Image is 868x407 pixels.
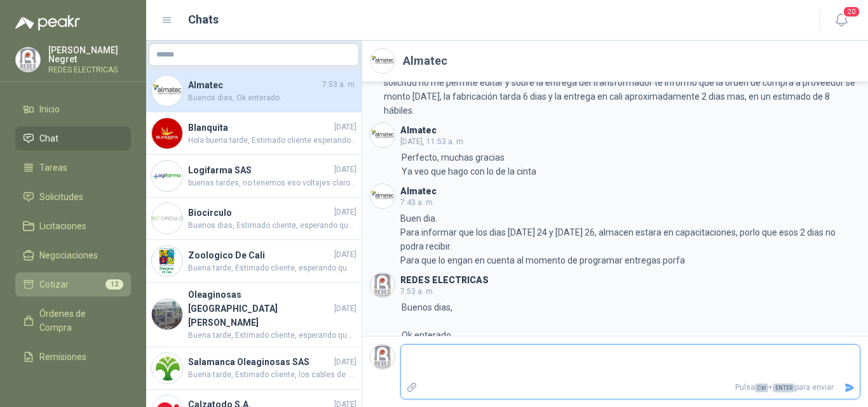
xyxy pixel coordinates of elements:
[188,121,332,135] h4: Blanquita
[39,219,86,233] span: Licitaciones
[39,350,86,364] span: Remisiones
[48,46,131,63] p: [PERSON_NAME] Negret
[188,369,356,381] span: Buena tarde, Estimado cliente, los cables de calibre #10 en adelante se distribuye en rollos de 1...
[15,156,131,180] a: Tareas
[146,70,362,112] a: Company LogoAlmatec7:53 a. m.Buenos dias, Ok enterado.
[334,206,356,218] span: [DATE]
[152,161,182,191] img: Company Logo
[146,240,362,283] a: Company LogoZoologico De Cali[DATE]Buena tarde, Estimado cliente, esperando que se encuentre bien...
[188,135,356,147] span: Hola buena tarde, Estimado cliente esperando que se encuentre bien, revisando la solicitud me ind...
[334,121,356,133] span: [DATE]
[152,353,182,384] img: Company Logo
[370,184,395,208] img: Company Logo
[188,262,356,274] span: Buena tarde, Estimado cliente, esperando que se encuentre bien, los amarres que distribuimos solo...
[400,211,860,267] p: Buen dia. Para informar que los dias [DATE] 24 y [DATE] 26, almacen estara en capacitaciones, por...
[400,277,489,284] h3: REDES ELECTRICAS
[370,49,395,73] img: Company Logo
[188,92,356,104] span: Buenos dias, Ok enterado.
[15,214,131,238] a: Licitaciones
[15,345,131,369] a: Remisiones
[401,377,423,399] label: Adjuntar archivos
[15,243,131,267] a: Negociaciones
[830,9,853,32] button: 20
[105,279,123,290] span: 12
[839,377,860,399] button: Enviar
[15,126,131,150] a: Chat
[423,377,839,399] p: Pulsa + para enviar
[370,273,395,297] img: Company Logo
[15,272,131,297] a: Cotizar12
[188,330,356,342] span: Buena tarde, Estimado cliente, esperando que se encuentre bien, favor indicar tipo de toma: sobre...
[400,198,435,207] span: 7:43 a. m.
[370,345,395,369] img: Company Logo
[188,206,332,220] h4: Biocirculo
[334,249,356,261] span: [DATE]
[188,355,332,369] h4: Salamanca Oleaginosas SAS
[334,164,356,176] span: [DATE]
[39,307,119,335] span: Órdenes de Compra
[39,277,69,291] span: Cotizar
[402,300,453,342] p: Buenos dias, Ok enterado.
[39,248,98,262] span: Negociaciones
[39,161,67,175] span: Tareas
[16,48,40,72] img: Company Logo
[15,15,80,30] img: Logo peakr
[773,384,795,392] span: ENTER
[334,356,356,368] span: [DATE]
[39,131,58,145] span: Chat
[15,374,131,398] a: Configuración
[39,102,60,116] span: Inicio
[188,163,332,177] h4: Logifarma SAS
[152,246,182,276] img: Company Logo
[39,190,83,204] span: Solicitudes
[146,347,362,390] a: Company LogoSalamanca Oleaginosas SAS[DATE]Buena tarde, Estimado cliente, los cables de calibre #...
[843,6,860,18] span: 20
[146,155,362,197] a: Company LogoLogifarma SAS[DATE]buenas tardes, no tenemos eso voltajes claros aun, aceite
[152,299,182,330] img: Company Logo
[15,302,131,340] a: Órdenes de Compra
[403,52,447,70] h2: Almatec
[400,188,437,195] h3: Almatec
[15,185,131,209] a: Solicitudes
[188,248,332,262] h4: Zoologico De Cali
[400,127,437,134] h3: Almatec
[188,78,320,92] h4: Almatec
[322,79,356,91] span: 7:53 a. m.
[188,177,356,189] span: buenas tardes, no tenemos eso voltajes claros aun, aceite
[15,97,131,121] a: Inicio
[370,123,395,147] img: Company Logo
[402,150,536,178] p: Perfecto, muchas gracias Ya veo que hago con lo de la cinta
[146,283,362,347] a: Company LogoOleaginosas [GEOGRAPHIC_DATA][PERSON_NAME][DATE]Buena tarde, Estimado cliente, espera...
[188,288,332,330] h4: Oleaginosas [GEOGRAPHIC_DATA][PERSON_NAME]
[400,137,465,146] span: [DATE], 11:53 a. m.
[152,76,182,106] img: Company Logo
[48,66,131,74] p: REDES ELECTRICAS
[334,303,356,315] span: [DATE]
[188,11,219,29] h1: Chats
[188,220,356,232] span: Buenos dias, Estimado cliente, esperando que se encuentre bien, le informo que la referencia GC61...
[152,203,182,234] img: Company Logo
[755,384,768,392] span: Ctrl
[146,112,362,155] a: Company LogoBlanquita[DATE]Hola buena tarde, Estimado cliente esperando que se encuentre bien, re...
[146,197,362,240] a: Company LogoBiocirculo[DATE]Buenos dias, Estimado cliente, esperando que se encuentre bien, le in...
[152,118,182,149] img: Company Logo
[400,287,435,296] span: 7:53 a. m.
